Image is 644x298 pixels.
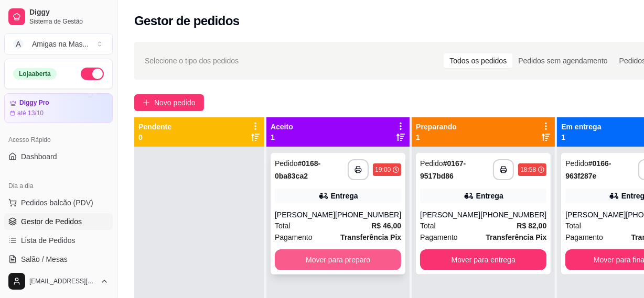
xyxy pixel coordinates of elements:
span: Salão / Mesas [21,254,68,264]
strong: # 0167-9517bd86 [420,159,466,180]
div: Dia a dia [4,178,113,194]
a: Dashboard [4,148,113,165]
span: Total [275,220,291,231]
span: A [13,39,24,49]
strong: R$ 46,00 [371,222,401,230]
span: Pagamento [420,231,458,243]
span: Pedido [565,159,588,168]
span: Pagamento [565,231,603,243]
span: Lista de Pedidos [21,235,76,246]
div: 19:00 [375,165,391,174]
strong: # 0166-963f287e [565,159,611,180]
div: [PERSON_NAME] [275,209,335,220]
span: Sistema de Gestão [29,17,109,26]
div: 18:58 [520,165,536,174]
span: Pedidos balcão (PDV) [21,197,93,208]
strong: # 0168-0ba83ca2 [275,159,320,180]
span: Selecione o tipo dos pedidos [145,55,239,67]
div: Entrega [476,191,503,201]
article: até 13/10 [17,109,44,117]
a: Gestor de Pedidos [4,213,113,230]
a: DiggySistema de Gestão [4,4,113,29]
div: Entrega [331,191,358,201]
div: [PHONE_NUMBER] [335,209,401,220]
span: Gestor de Pedidos [21,216,82,227]
p: 0 [138,132,171,142]
button: Pedidos balcão (PDV) [4,194,113,211]
div: Pedidos sem agendamento [512,53,613,68]
p: Pendente [138,122,171,132]
a: Salão / Mesas [4,251,113,268]
button: Select a team [4,34,113,54]
span: Novo pedido [154,97,196,108]
p: 1 [561,132,601,142]
a: Diggy Proaté 13/10 [4,93,113,123]
div: Acesso Rápido [4,131,113,148]
div: Amigas na Mas ... [32,39,89,49]
article: Diggy Pro [19,99,49,107]
button: Mover para preparo [275,249,401,270]
button: Novo pedido [134,94,204,111]
button: [EMAIL_ADDRESS][DOMAIN_NAME] [4,269,113,294]
span: Total [565,220,581,231]
p: Preparando [416,122,457,132]
div: Todos os pedidos [444,53,512,68]
span: Total [420,220,436,231]
div: Loja aberta [13,68,57,80]
button: Alterar Status [81,68,104,80]
p: Em entrega [561,122,601,132]
div: [PERSON_NAME] [420,209,480,220]
p: 1 [271,132,293,142]
div: [PERSON_NAME] [565,209,626,220]
span: Pedido [420,159,443,168]
strong: R$ 82,00 [517,222,547,230]
span: plus [143,99,150,106]
div: [PHONE_NUMBER] [480,209,546,220]
a: Lista de Pedidos [4,232,113,249]
h2: Gestor de pedidos [134,13,240,29]
span: [EMAIL_ADDRESS][DOMAIN_NAME] [29,277,96,285]
span: Dashboard [21,151,57,162]
p: 1 [416,132,457,142]
span: Diggy [29,8,109,17]
span: Pagamento [275,231,313,243]
strong: Transferência Pix [486,233,546,241]
strong: Transferência Pix [340,233,401,241]
p: Aceito [271,122,293,132]
button: Mover para entrega [420,249,546,270]
span: Pedido [275,159,298,168]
